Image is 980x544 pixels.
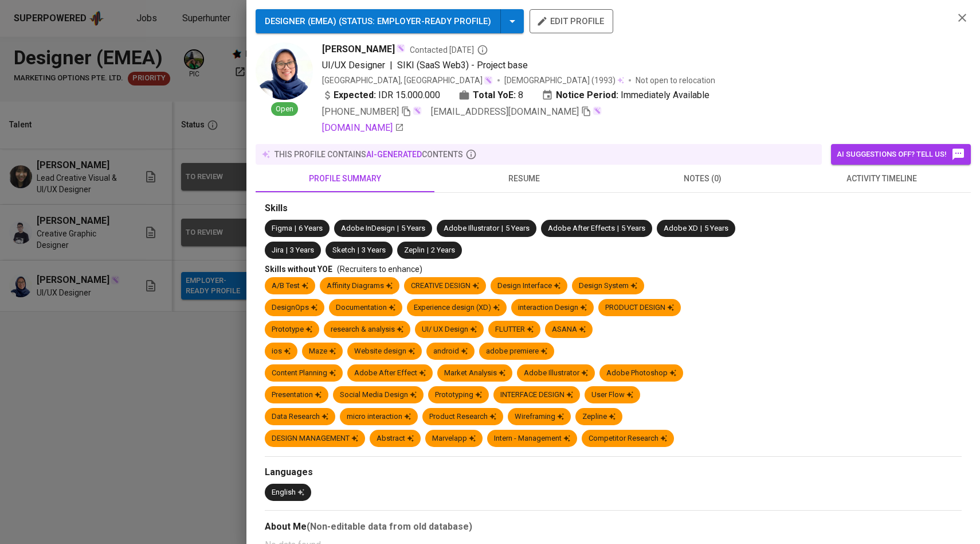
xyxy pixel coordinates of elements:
[431,106,579,117] span: [EMAIL_ADDRESS][DOMAIN_NAME]
[327,281,393,292] div: Affinity Diagrams
[484,76,493,85] img: magic_wand.svg
[494,433,570,444] div: Intern - Management
[322,42,395,56] span: [PERSON_NAME]
[837,147,965,161] span: AI suggestions off? Tell us!
[271,104,298,115] span: Open
[275,149,463,160] p: this profile contains contents
[272,281,308,292] div: A/B Test
[390,59,393,72] span: |
[435,390,482,401] div: Prototyping
[495,324,534,335] div: FLUTTER
[431,246,455,254] span: 2 Years
[548,224,615,232] span: Adobe After Effects
[401,224,425,232] span: 5 Years
[272,411,328,422] div: Data Research
[411,281,479,292] div: CREATIVE DESIGN
[322,75,493,86] div: [GEOGRAPHIC_DATA], [GEOGRAPHIC_DATA]
[497,281,560,292] div: Design Interface
[366,150,422,159] span: AI-generated
[404,246,425,254] span: Zeplin
[265,265,332,274] span: Skills without YOE
[530,9,613,33] button: edit profile
[309,346,336,357] div: Maze
[700,223,702,234] span: |
[636,75,715,86] p: Not open to relocation
[331,324,403,335] div: research & analysis
[322,121,404,135] a: [DOMAIN_NAME]
[518,88,523,102] span: 8
[501,223,503,234] span: |
[272,302,317,313] div: DesignOps
[422,324,477,335] div: UI/ UX Design
[620,172,785,186] span: notes (0)
[524,368,588,379] div: Adobe Illustrator‎
[362,246,386,254] span: 3 Years
[377,433,414,444] div: Abstract
[397,60,528,71] span: SIKI (SaaS Web3) - Project base
[582,411,616,422] div: Zepline
[515,411,564,422] div: Wireframing
[410,44,488,56] span: Contacted [DATE]
[444,224,499,232] span: Adobe Illustrator
[322,88,440,102] div: IDR 15.000.000
[704,224,728,232] span: 5 Years
[505,224,530,232] span: 5 Years
[272,433,358,444] div: DESIGN MANAGEMENT
[295,223,296,234] span: |
[432,433,476,444] div: Marvelapp
[336,302,395,313] div: Documentation
[265,16,336,26] span: DESIGNER (EMEA)
[831,144,971,165] button: AI suggestions off? Tell us!
[799,172,964,186] span: activity timeline
[518,302,587,313] div: interaction Design
[396,44,405,53] img: magic_wand.svg
[414,302,500,313] div: Experience design (XD)
[556,88,618,102] b: Notice Period:
[500,390,573,401] div: INTERFACE DESIGN
[272,224,292,232] span: Figma
[473,88,516,102] b: Total YoE:
[605,302,674,313] div: PRODUCT DESIGN
[265,202,962,215] div: Skills
[579,281,637,292] div: Design System
[272,246,284,254] span: Jira
[606,368,676,379] div: Adobe Photoshop
[265,520,962,534] div: About Me
[539,14,604,29] span: edit profile
[354,368,426,379] div: Adobe After Effect
[413,106,422,115] img: magic_wand.svg
[322,60,385,71] span: UI/UX Designer
[433,346,468,357] div: android
[542,88,709,102] div: Immediately Available
[486,346,547,357] div: adobe premiere
[339,16,491,26] span: ( STATUS : Employer-Ready Profile )
[341,224,395,232] span: Adobe InDesign
[262,172,428,186] span: profile summary
[504,75,624,86] div: (1993)
[272,368,336,379] div: Content Planning
[307,521,472,532] b: (Non-editable data from old database)
[441,172,606,186] span: resume
[552,324,586,335] div: ASANA
[477,44,488,56] svg: By Batam recruiter
[256,42,313,100] img: 5e7e5af031a26607d6a521b263aa0e91.jpg
[664,224,698,232] span: Adobe XD
[530,16,613,25] a: edit profile
[265,466,962,479] div: Languages
[340,390,417,401] div: Social Media Design
[621,224,645,232] span: 5 Years
[591,390,633,401] div: User Flow
[444,368,505,379] div: Market Analysis
[593,106,602,115] img: magic_wand.svg
[504,75,591,86] span: [DEMOGRAPHIC_DATA]
[272,324,312,335] div: Prototype
[332,246,355,254] span: Sketch
[299,224,323,232] span: 6 Years
[397,223,399,234] span: |
[589,433,667,444] div: Competitor Research
[272,487,304,498] div: English
[358,245,359,256] span: |
[337,265,422,274] span: (Recruiters to enhance)
[286,245,288,256] span: |
[290,246,314,254] span: 3 Years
